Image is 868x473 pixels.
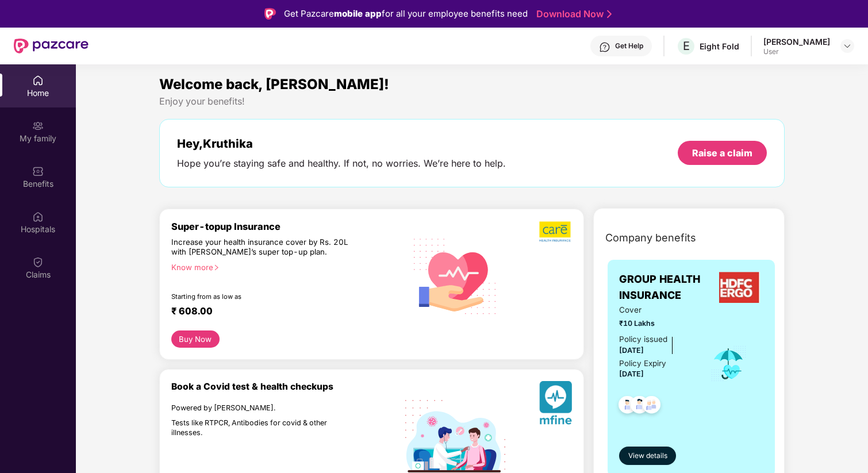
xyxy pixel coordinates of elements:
div: Eight Fold [700,41,739,52]
img: svg+xml;base64,PHN2ZyB3aWR0aD0iMjAiIGhlaWdodD0iMjAiIHZpZXdCb3g9IjAgMCAyMCAyMCIgZmlsbD0ibm9uZSIgeG... [32,120,44,132]
img: icon [710,345,747,383]
img: svg+xml;base64,PHN2ZyBpZD0iQmVuZWZpdHMiIHhtbG5zPSJodHRwOi8vd3d3LnczLm9yZy8yMDAwL3N2ZyIgd2lkdGg9Ij... [32,166,44,177]
a: Download Now [536,8,608,20]
div: Hey, Kruthika [177,137,506,151]
span: E [683,39,690,53]
div: Policy issued [619,333,667,345]
strong: mobile app [334,8,382,19]
img: svg+xml;base64,PHN2ZyBpZD0iSGVscC0zMngzMiIgeG1sbnM9Imh0dHA6Ly93d3cudzMub3JnLzIwMDAvc3ZnIiB3aWR0aD... [599,41,610,53]
img: svg+xml;base64,PHN2ZyB4bWxucz0iaHR0cDovL3d3dy53My5vcmcvMjAwMC9zdmciIHdpZHRoPSI0OC45NDMiIGhlaWdodD... [613,393,642,421]
span: Cover [619,304,694,316]
img: b5dec4f62d2307b9de63beb79f102df3.png [539,221,572,243]
img: svg+xml;base64,PHN2ZyBpZD0iRHJvcGRvd24tMzJ4MzIiIHhtbG5zPSJodHRwOi8vd3d3LnczLm9yZy8yMDAwL3N2ZyIgd2... [843,41,852,51]
img: svg+xml;base64,PHN2ZyB4bWxucz0iaHR0cDovL3d3dy53My5vcmcvMjAwMC9zdmciIHhtbG5zOnhsaW5rPSJodHRwOi8vd3... [405,225,505,326]
img: svg+xml;base64,PHN2ZyBpZD0iSG9zcGl0YWxzIiB4bWxucz0iaHR0cDovL3d3dy53My5vcmcvMjAwMC9zdmciIHdpZHRoPS... [32,211,44,222]
img: insurerLogo [719,272,761,303]
img: svg+xml;base64,PHN2ZyB4bWxucz0iaHR0cDovL3d3dy53My5vcmcvMjAwMC9zdmciIHhtbG5zOnhsaW5rPSJodHRwOi8vd3... [539,381,572,429]
span: Welcome back, [PERSON_NAME]! [159,76,389,93]
div: ₹ 608.00 [171,305,394,319]
div: Powered by [PERSON_NAME]. [171,403,355,413]
div: Policy Expiry [619,357,666,370]
img: New Pazcare Logo [14,39,89,53]
span: right [213,264,220,271]
span: GROUP HEALTH INSURANCE [619,271,716,304]
span: Company benefits [605,230,696,246]
div: [PERSON_NAME] [763,36,830,47]
span: [DATE] [619,346,644,355]
div: Enjoy your benefits! [159,95,785,107]
div: Get Pazcare for all your employee benefits need [284,7,528,21]
div: Starting from as low as [171,293,356,301]
div: Get Help [615,41,643,51]
span: View details [628,451,667,462]
img: svg+xml;base64,PHN2ZyBpZD0iSG9tZSIgeG1sbnM9Imh0dHA6Ly93d3cudzMub3JnLzIwMDAvc3ZnIiB3aWR0aD0iMjAiIG... [32,75,44,86]
div: Raise a claim [692,147,752,159]
div: Tests like RTPCR, Antibodies for covid & other illnesses. [171,418,355,437]
div: User [763,47,830,56]
div: Super-topup Insurance [171,221,405,232]
button: Buy Now [171,330,220,348]
div: Increase your health insurance cover by Rs. 20L with [PERSON_NAME]’s super top-up plan. [171,237,355,257]
span: ₹10 Lakhs [619,318,694,329]
img: Logo [264,8,276,20]
img: Stroke [607,8,612,20]
button: View details [619,447,676,465]
span: [DATE] [619,370,644,378]
img: svg+xml;base64,PHN2ZyB4bWxucz0iaHR0cDovL3d3dy53My5vcmcvMjAwMC9zdmciIHdpZHRoPSI0OC45NDMiIGhlaWdodD... [637,393,666,421]
div: Hope you’re staying safe and healthy. If not, no worries. We’re here to help. [177,157,506,170]
img: svg+xml;base64,PHN2ZyBpZD0iQ2xhaW0iIHhtbG5zPSJodHRwOi8vd3d3LnczLm9yZy8yMDAwL3N2ZyIgd2lkdGg9IjIwIi... [32,256,44,268]
div: Book a Covid test & health checkups [171,381,405,392]
div: Know more [171,263,398,271]
img: svg+xml;base64,PHN2ZyB4bWxucz0iaHR0cDovL3d3dy53My5vcmcvMjAwMC9zdmciIHdpZHRoPSI0OC45NDMiIGhlaWdodD... [625,393,654,421]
